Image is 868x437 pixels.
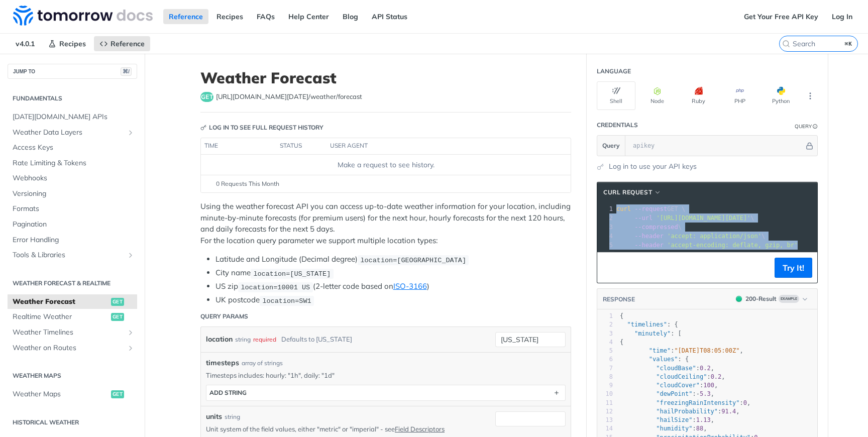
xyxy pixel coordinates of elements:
[206,332,233,347] label: location
[8,94,137,103] h2: Fundamentals
[696,425,703,432] span: 88
[620,365,714,372] span: : ,
[597,347,613,355] div: 5
[13,327,124,338] span: Weather Timelines
[13,220,135,230] span: Pagination
[200,69,571,87] h1: Weather Forecast
[602,294,635,304] button: RESPONSE
[597,381,613,390] div: 9
[627,321,667,328] span: "timelines"
[8,325,137,340] a: Weather TimelinesShow subpages for Weather Timelines
[211,9,249,24] a: Recipes
[215,254,571,265] li: Latitude and Longitude (Decimal degree)
[8,217,137,232] a: Pagination
[8,140,137,155] a: Access Keys
[206,385,565,400] button: ADD string
[762,81,800,110] button: Python
[597,399,613,407] div: 11
[597,320,613,329] div: 2
[656,408,718,415] span: "hailProbability"
[620,399,750,406] span: : ,
[597,204,614,213] div: 1
[13,173,135,183] span: Webhooks
[127,251,135,259] button: Show subpages for Tools & Libraries
[276,138,327,154] th: status
[13,112,135,122] span: [DATE][DOMAIN_NAME] APIs
[597,136,625,156] button: Query
[656,425,692,432] span: "humidity"
[696,390,700,397] span: -
[656,365,696,372] span: "cloudBase"
[94,36,150,51] a: Reference
[628,136,804,156] input: apikey
[602,141,620,150] span: Query
[200,125,206,131] svg: Key
[200,92,213,102] span: get
[597,223,614,232] div: 3
[13,128,124,138] span: Weather Data Layers
[738,9,824,24] a: Get Your Free API Key
[696,416,711,423] span: 1.13
[736,296,742,302] span: 200
[111,313,124,321] span: get
[13,204,135,214] span: Formats
[215,267,571,279] li: City name
[111,298,124,306] span: get
[620,425,707,432] span: : ,
[620,416,714,423] span: : ,
[806,91,815,100] svg: More ellipsis
[8,341,137,356] a: Weather on RoutesShow subpages for Weather on Routes
[111,390,124,398] span: get
[634,330,671,337] span: "minutely"
[674,347,739,354] span: "[DATE]T08:05:00Z"
[703,382,714,389] span: 100
[215,281,571,292] li: US zip (2-letter code based on )
[8,64,137,79] button: JUMP TO⌘/
[242,359,283,368] div: array of strings
[649,356,678,363] span: "values"
[656,382,700,389] span: "cloudCover"
[603,188,652,197] span: cURL Request
[253,270,331,277] span: location=[US_STATE]
[602,260,616,275] button: Copy to clipboard
[13,235,135,245] span: Error Handling
[8,110,137,125] a: [DATE][DOMAIN_NAME] APIs
[620,330,682,337] span: : [
[337,9,364,24] a: Blog
[620,347,743,354] span: : ,
[711,373,722,380] span: 0.2
[360,256,466,264] span: location=[GEOGRAPHIC_DATA]
[13,343,124,353] span: Weather on Routes
[795,123,818,130] div: QueryInformation
[779,295,799,303] span: Example
[620,408,740,415] span: : ,
[743,399,747,406] span: 0
[209,389,247,396] div: ADD string
[206,371,566,380] p: Timesteps includes: hourly: "1h", daily: "1d"
[205,160,567,170] div: Make a request to see history.
[13,189,135,199] span: Versioning
[127,344,135,352] button: Show subpages for Weather on Routes
[804,141,815,151] button: Hide
[597,390,613,398] div: 10
[679,81,718,110] button: Ruby
[327,138,551,154] th: user agent
[826,9,858,24] a: Log In
[597,312,613,320] div: 1
[720,81,759,110] button: PHP
[127,129,135,137] button: Show subpages for Weather Data Layers
[656,416,692,423] span: "hailSize"
[649,347,671,354] span: "time"
[597,67,631,76] div: Language
[600,187,665,197] button: cURL Request
[13,250,124,260] span: Tools & Libraries
[241,283,310,291] span: location=10001 US
[163,9,208,24] a: Reference
[597,416,613,424] div: 13
[803,88,818,103] button: More Languages
[597,338,613,347] div: 4
[200,123,323,132] div: Log in to see full request history
[656,390,692,397] span: "dewPoint"
[206,358,239,368] span: timesteps
[656,373,707,380] span: "cloudCeiling"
